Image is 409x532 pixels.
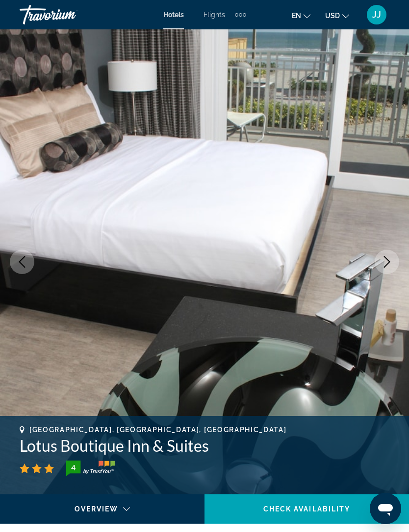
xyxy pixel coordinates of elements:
button: Check Availability [204,494,409,524]
button: Change currency [325,8,349,23]
button: Change language [292,8,310,23]
button: Next image [375,250,399,274]
a: Travorium [20,2,118,27]
button: Previous image [10,250,34,274]
iframe: Button to launch messaging window [370,493,401,524]
button: Extra navigation items [235,7,246,23]
a: Flights [204,11,225,19]
a: Hotels [163,11,184,19]
span: Check Availability [263,505,351,513]
span: en [292,12,301,20]
span: JJ [372,10,381,20]
button: User Menu [364,4,389,25]
span: [GEOGRAPHIC_DATA], [GEOGRAPHIC_DATA], [GEOGRAPHIC_DATA] [29,426,286,434]
div: 4 [63,462,83,473]
img: trustyou-badge-hor.svg [66,461,115,476]
span: USD [325,12,340,20]
h1: Lotus Boutique Inn & Suites [20,436,389,456]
